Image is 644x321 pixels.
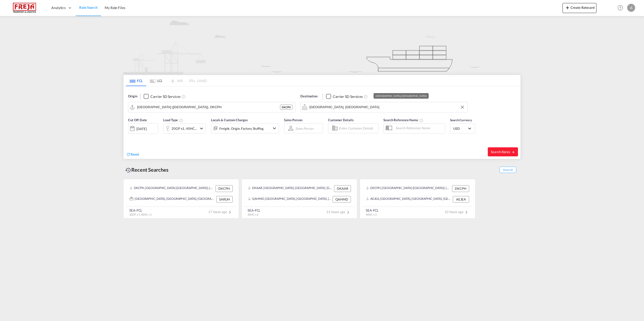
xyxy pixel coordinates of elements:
md-select: Select Currency: $ USDUnited States Dollar [453,125,472,132]
div: Carrier SD Services [150,94,180,99]
input: Enter Customer Details [339,124,377,132]
md-icon: icon-plus 400-fg [565,5,571,11]
md-datepicker: Select [128,133,132,140]
span: Analytics [51,5,66,10]
div: QAHMD [333,196,351,203]
div: Freight Origin Factory Stuffing [219,125,264,132]
md-icon: Unchecked: Search for CY (Container Yard) services for all selected carriers.Checked : Search for... [364,95,368,99]
span: Customer Details [328,118,353,122]
div: [DATE] [136,126,147,131]
div: A [627,4,635,12]
div: DKCPH [452,185,469,192]
div: DKAAR [334,185,351,192]
button: icon-plus 400-fgCreate Ratecard [562,3,596,13]
span: 40HC x 2 [248,213,258,216]
md-pagination-wrapper: Use the left and right arrow keys to navigate between tabs [126,75,207,86]
span: Locals & Custom Charges [211,118,248,122]
div: DKCPH, Copenhagen (Kobenhavn), Denmark, Northern Europe, Europe [366,185,451,192]
div: Recent Searches [123,164,171,175]
input: Search by Port [137,103,280,111]
button: Search Ratesicon-arrow-right [488,147,518,156]
span: Destination [300,94,317,99]
span: 20GP x 1, 40HC x 1 [129,213,152,216]
div: [GEOGRAPHIC_DATA], [GEOGRAPHIC_DATA] [376,93,426,99]
recent-search-card: DKCPH, [GEOGRAPHIC_DATA] ([GEOGRAPHIC_DATA]), [GEOGRAPHIC_DATA], [GEOGRAPHIC_DATA], [GEOGRAPHIC_D... [123,179,239,219]
md-tab-item: LCL [146,75,166,86]
md-icon: icon-chevron-right [345,209,351,215]
span: Show All [500,167,516,173]
div: Carrier SD Services [333,94,363,99]
input: Search Reference Name [393,124,445,132]
md-icon: icon-refresh [126,152,131,157]
div: Origin Checkbox No InkUnchecked: Search for CY (Container Yard) services for all selected carrier... [124,86,520,159]
div: SEA-FCL [248,208,260,213]
span: Cut Off Date [128,118,147,122]
div: AEJEA [453,196,469,203]
div: icon-refreshReset [126,152,139,157]
div: QAHMD, Hamad, Qatar, Middle East, Middle East [248,196,331,203]
div: SEA-FCL [129,208,152,213]
img: 586607c025bf11f083711d99603023e7.png [8,2,42,14]
span: 40HC x 1 [366,213,377,216]
span: USD [453,126,467,131]
div: 20GP x1 40HC x1icon-chevron-down [163,123,206,134]
md-input-container: Copenhagen (Kobenhavn), DKCPH [128,102,295,112]
md-icon: icon-chevron-down [198,125,205,132]
div: Freight Origin Factory Stuffingicon-chevron-down [211,123,279,133]
md-tab-item: FCL [126,75,146,86]
md-icon: icon-arrow-right [511,150,515,154]
md-icon: Select multiple loads to view rates [179,118,183,122]
input: Search by Port [309,103,465,111]
div: DKCPH [280,105,293,110]
span: Reset [131,152,139,156]
recent-search-card: DKAAR, [GEOGRAPHIC_DATA], [GEOGRAPHIC_DATA], [GEOGRAPHIC_DATA], [GEOGRAPHIC_DATA] DKAARQAHMD, [GE... [242,179,357,219]
div: SEA-FCL [366,208,379,213]
span: My Rate Files [105,6,125,10]
md-icon: Unchecked: Search for CY (Container Yard) services for all selected carriers.Checked : Search for... [182,95,186,99]
span: Search Rates [491,150,515,154]
recent-search-card: DKCPH, [GEOGRAPHIC_DATA] ([GEOGRAPHIC_DATA]), [GEOGRAPHIC_DATA], [GEOGRAPHIC_DATA], [GEOGRAPHIC_D... [360,179,475,219]
button: Clear Input [459,103,466,111]
span: 22 hours ago [445,210,469,214]
div: Help [616,4,627,13]
span: Rate Search [79,5,98,10]
div: [DATE] [128,123,158,134]
span: Help [616,4,625,12]
div: DKCPH, Copenhagen (Kobenhavn), Denmark, Northern Europe, Europe [130,185,214,192]
span: Search Currency [450,118,472,122]
md-checkbox: Checkbox No Ink [144,94,180,99]
div: DKAAR, Aarhus, Denmark, Northern Europe, Europe [248,185,333,192]
md-select: Sales Person [295,125,314,132]
div: SARUH, Riyadh, Saudi Arabia, Middle East, Middle East [130,196,215,203]
span: 21 hours ago [327,210,351,214]
div: DKCPH [216,185,233,192]
md-icon: icon-chevron-right [227,209,233,215]
span: Search Reference Name [383,118,423,122]
md-icon: icon-backup-restore [125,167,131,173]
md-icon: icon-chevron-right [463,209,469,215]
span: Origin [128,94,137,99]
span: 17 hours ago [208,210,233,214]
md-checkbox: Checkbox No Ink [326,94,363,99]
span: Sales Person [284,118,302,122]
md-input-container: Riyadh, SARUH [301,102,467,112]
div: SARUH [216,196,233,203]
img: new-FCL.png [123,16,521,74]
md-icon: Your search will be saved by the below given name [419,118,423,122]
div: AEJEA, Jebel Ali, United Arab Emirates, Middle East, Middle East [366,196,452,203]
span: Load Type [163,118,183,122]
md-icon: icon-chevron-down [271,125,277,131]
div: 20GP x1 40HC x1 [172,125,197,132]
